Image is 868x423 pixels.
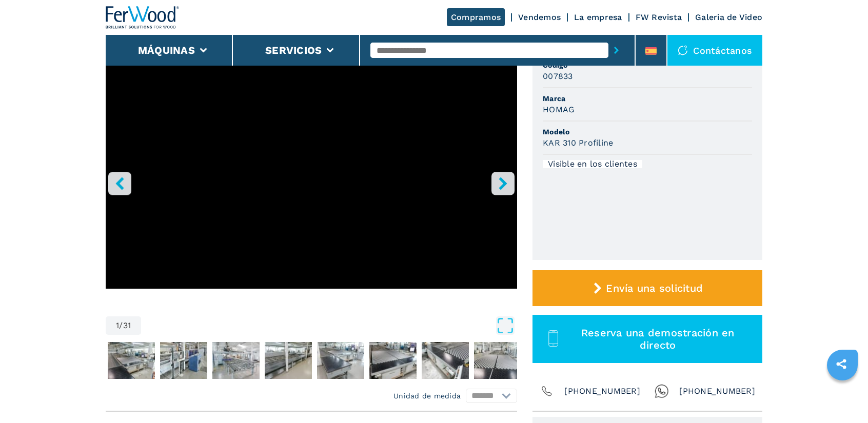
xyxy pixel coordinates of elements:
[543,127,752,137] span: Modelo
[210,340,262,381] button: Go to Slide 4
[543,104,575,115] h3: HOMAG
[367,340,419,381] button: Go to Slide 7
[543,70,573,82] h3: 007833
[574,12,622,22] a: La empresa
[828,351,854,377] a: sharethis
[695,12,762,22] a: Galeria de Video
[420,340,471,381] button: Go to Slide 8
[123,321,131,330] span: 31
[212,342,260,379] img: 6bebcffffa4e3c4f014721cc9b0b0b2a
[315,340,366,381] button: Go to Slide 6
[106,340,517,381] nav: Thumbnail Navigation
[474,342,521,379] img: a3df732c408754976559de7c0b07762e
[606,282,703,294] span: Envía una solicitud
[158,340,209,381] button: Go to Slide 3
[106,57,517,289] iframe: Canteadora LOTE 1 en funcionamiento - HOMAG KAR 310- Ferwoodgroup -007833
[679,384,755,398] span: [PHONE_NUMBER]
[565,327,751,351] span: Reserva una demostración en directo
[543,160,642,168] div: Visible en los clientes
[108,172,131,195] button: left-button
[655,384,669,398] img: Whatsapp
[564,384,640,398] span: [PHONE_NUMBER]
[116,321,119,330] span: 1
[518,12,561,22] a: Vendemos
[106,340,157,381] button: Go to Slide 2
[106,57,517,306] div: Go to Slide 1
[678,45,688,55] img: Contáctanos
[106,6,180,29] img: Ferwood
[543,93,752,104] span: Marca
[447,8,505,26] a: Compramos
[608,38,624,62] button: submit-button
[144,316,515,335] button: Open Fullscreen
[824,377,860,415] iframe: Chat
[543,137,613,149] h3: KAR 310 Profiline
[263,340,314,381] button: Go to Slide 5
[317,342,364,379] img: baa86c1f693e1358b6fbd35d8adf7ef9
[532,270,762,306] button: Envía una solicitud
[532,315,762,363] button: Reserva una demostración en directo
[393,391,461,401] em: Unidad de medida
[540,384,554,398] img: Phone
[265,44,322,56] button: Servicios
[491,172,515,195] button: right-button
[138,44,195,56] button: Máquinas
[265,342,312,379] img: 5286893d4e1217d860fd1dfd1911b0fa
[160,342,207,379] img: 29f12d8ca1083da9a7ebe064fed2c0a1
[667,35,762,66] div: Contáctanos
[369,342,417,379] img: 35c5638f1a3d05181f671ecb1895b50b
[422,342,469,379] img: faf74eca851c99114d8cc1d3bc4082b5
[636,12,682,22] a: FW Revista
[108,342,155,379] img: 67de8788015ef9814bafe30b49884498
[472,340,523,381] button: Go to Slide 9
[119,321,123,330] span: /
